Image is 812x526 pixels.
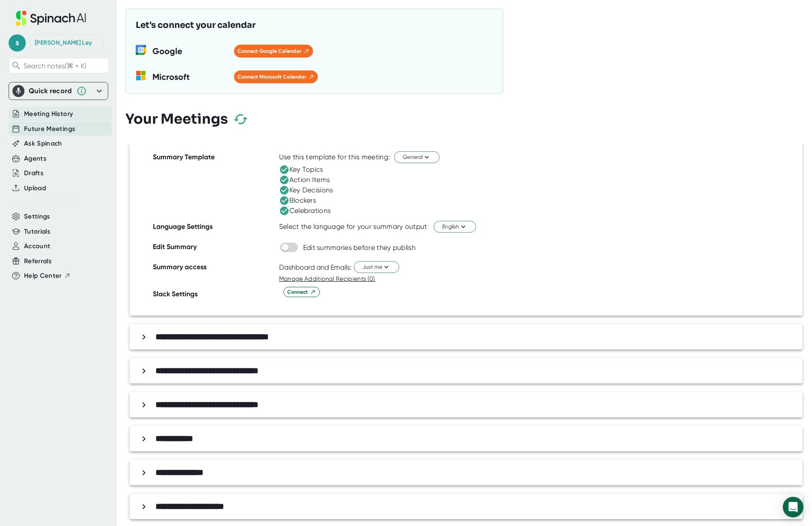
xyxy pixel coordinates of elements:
div: Key Decisions [279,185,333,195]
div: Summary access [153,260,275,287]
div: Language Settings [153,219,275,240]
div: Edit Summary [153,240,275,260]
div: Blockers [279,195,316,206]
button: Drafts [24,168,43,178]
span: Just me [362,263,391,271]
button: Referrals [24,256,52,266]
button: Connect Microsoft Calendar [234,70,318,83]
h3: Microsoft [152,70,228,83]
div: Steven Ley [35,39,92,47]
div: Select the language for your summary output [279,222,427,231]
button: Just me [354,261,399,273]
div: Dashboard and Emails: [279,263,352,271]
span: Manage Additional Recipients (0) [279,275,375,282]
div: Slack Settings [153,287,275,307]
span: Connect Google Calendar [237,47,310,55]
span: Connect Microsoft Calendar [237,73,314,81]
button: Agents [24,154,46,164]
button: Connect Google Calendar [234,45,313,58]
div: Quick record [12,82,104,100]
h3: Your Meetings [125,111,228,127]
div: Open Intercom Messenger [783,497,803,517]
button: Manage Additional Recipients (0) [279,274,375,283]
button: Tutorials [24,227,50,237]
button: Settings [24,212,50,222]
button: Upload [24,183,46,193]
button: Meeting History [24,109,73,119]
span: English [442,222,467,231]
button: Account [24,241,50,251]
span: s [9,34,26,52]
div: Quick record [29,87,72,95]
h3: Let's connect your calendar [136,19,255,32]
span: Connect [287,288,316,296]
button: Future Meetings [24,124,75,134]
button: Ask Spinach [24,139,62,149]
span: General [403,153,431,161]
div: Action Items [279,175,330,185]
div: Edit summaries before they publish [303,243,416,252]
div: Celebrations [279,206,331,216]
div: Use this template for this meeting: [279,153,390,161]
img: wORq9bEjBjwFQAAAABJRU5ErkJggg== [136,45,146,55]
button: General [394,151,440,163]
h3: Google [152,45,228,58]
div: Summary Template [153,150,275,219]
button: English [434,221,476,232]
div: Key Topics [279,164,323,175]
span: Search notes (⌘ + K) [24,62,86,70]
span: Help Center [24,271,62,281]
button: Help Center [24,271,71,281]
button: Connect [283,287,320,297]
